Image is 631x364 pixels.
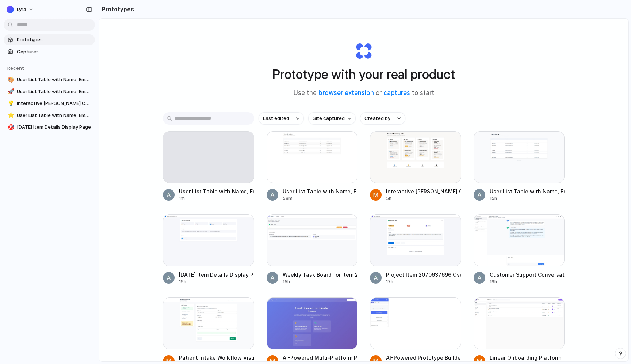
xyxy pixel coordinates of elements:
[179,354,254,361] div: Patient Intake Workflow Visual Overview
[283,271,358,278] div: Weekly Task Board for Item 2070637696
[7,65,24,71] span: Recent
[8,76,13,84] div: 🎨
[17,6,26,13] span: Lyra
[386,278,461,285] div: 17h
[490,354,561,361] div: Linear Onboarding Platform
[386,195,461,202] div: 5h
[263,115,289,122] span: Last edited
[4,122,95,133] a: 🎯[DATE] Item Details Display Page
[308,112,356,125] button: Site captured
[7,76,14,83] button: 🎨
[17,112,92,119] span: User List Table with Name, Email, Age, and Phone
[163,214,254,285] a: Monday Item Details Display Page[DATE] Item Details Display Page15h
[179,187,254,195] div: User List Table with Name, Email, Age, and Phone
[283,278,358,285] div: 15h
[8,123,13,132] div: 🎯
[7,112,14,119] button: ⭐
[383,89,410,96] a: captures
[318,89,374,96] a: browser extension
[360,112,405,125] button: Created by
[490,278,565,285] div: 19h
[490,195,565,202] div: 15h
[8,99,13,108] div: 💡
[386,354,461,361] div: AI-Powered Prototype Builder for Linear and More
[17,48,92,56] span: Captures
[474,131,565,202] a: User List Table with Name, Email, Age, and PhoneUser List Table with Name, Email, Age, and Phone15h
[370,131,461,202] a: Interactive Gantt Chart MockupInteractive [PERSON_NAME] Chart Mockup5h
[17,76,92,83] span: User List Table with Name, Email, Age, and Phone
[7,88,14,95] button: 🚀
[8,87,13,96] div: 🚀
[283,354,358,361] div: AI-Powered Multi-Platform Prototype Generator
[7,100,14,107] button: 💡
[4,34,95,45] a: Prototypes
[474,214,565,285] a: Customer Support Conversation Interface DesignCustomer Support Conversation Interface Design19h
[17,124,92,131] span: [DATE] Item Details Display Page
[4,46,95,57] a: Captures
[179,195,254,202] div: 1m
[370,214,461,285] a: Project Item 2070637696 OverviewProject Item 2070637696 Overview17h
[386,271,461,278] div: Project Item 2070637696 Overview
[4,74,95,85] a: 🎨User List Table with Name, Email, Age, and Phone
[4,110,95,121] a: ⭐User List Table with Name, Email, Age, and Phone
[283,195,358,202] div: 58m
[386,187,461,195] div: Interactive [PERSON_NAME] Chart Mockup
[4,98,95,109] a: 💡Interactive [PERSON_NAME] Chart Mockup
[7,124,14,131] button: 🎯
[4,4,38,15] button: Lyra
[179,271,254,278] div: [DATE] Item Details Display Page
[283,187,358,195] div: User List Table with Name, Email, Age, and Phone
[364,115,390,122] span: Created by
[17,88,92,95] span: User List Table with Name, Email, Age, and Phone
[17,100,92,107] span: Interactive [PERSON_NAME] Chart Mockup
[313,115,345,122] span: Site captured
[4,86,95,97] a: 🚀User List Table with Name, Email, Age, and Phone
[490,187,565,195] div: User List Table with Name, Email, Age, and Phone
[17,36,92,43] span: Prototypes
[179,278,254,285] div: 15h
[294,88,434,98] span: Use the or to start
[163,131,254,202] a: User List Table with Name, Email, Age, and Phone1m
[8,111,13,120] div: ⭐
[267,131,358,202] a: User List Table with Name, Email, Age, and PhoneUser List Table with Name, Email, Age, and Phone58m
[267,214,358,285] a: Weekly Task Board for Item 2070637696Weekly Task Board for Item 207063769615h
[490,271,565,278] div: Customer Support Conversation Interface Design
[99,5,134,14] h2: Prototypes
[259,112,304,125] button: Last edited
[272,65,455,84] h1: Prototype with your real product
